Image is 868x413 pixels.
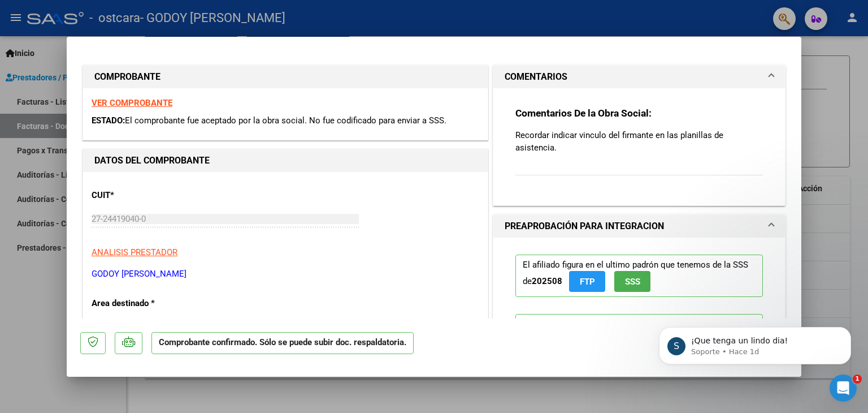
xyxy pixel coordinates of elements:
[515,107,652,119] strong: Comentarios De la Obra Social:
[830,375,857,402] iframe: Intercom live chat
[94,155,210,166] strong: DATOS DEL COMPROBANTE
[92,115,125,126] span: ESTADO:
[614,271,650,292] button: SSS
[92,98,172,108] a: VER COMPROBANTE
[92,247,177,257] span: ANALISIS PRESTADOR
[515,129,763,154] p: Recordar indicar vinculo del firmante en las planillas de asistencia.
[505,220,664,233] h1: PREAPROBACIÓN PARA INTEGRACION
[642,303,868,382] iframe: Intercom notifications mensaje
[125,115,446,126] span: El comprobante fue aceptado por la obra social. No fue codificado para enviar a SSS.
[505,70,567,84] h1: COMENTARIOS
[94,71,160,82] strong: COMPROBANTE
[493,215,785,238] mat-expansion-panel-header: PREAPROBACIÓN PARA INTEGRACION
[493,66,785,88] mat-expansion-panel-header: COMENTARIOS
[92,189,208,202] p: CUIT
[569,271,605,292] button: FTP
[92,268,479,281] p: GODOY [PERSON_NAME]
[515,255,763,297] p: El afiliado figura en el ultimo padrón que tenemos de la SSS de
[580,277,595,287] span: FTP
[625,277,640,287] span: SSS
[853,375,862,384] span: 1
[92,297,208,310] p: Area destinado *
[151,332,414,354] p: Comprobante confirmado. Sólo se puede subir doc. respaldatoria.
[493,88,785,205] div: COMENTARIOS
[532,276,562,286] strong: 202508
